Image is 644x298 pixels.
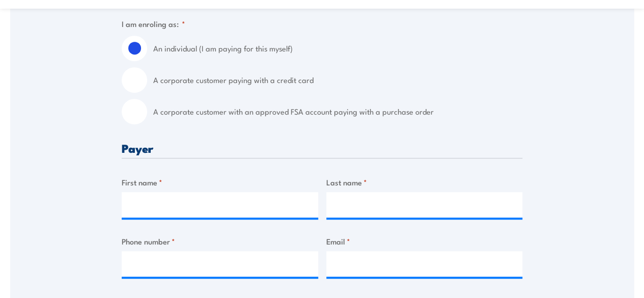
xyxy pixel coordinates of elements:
[326,235,523,247] label: Email
[122,18,185,30] legend: I am enroling as:
[153,67,522,93] label: A corporate customer paying with a credit card
[122,176,318,188] label: First name
[326,176,523,188] label: Last name
[122,235,318,247] label: Phone number
[122,142,522,154] h3: Payer
[153,99,522,124] label: A corporate customer with an approved FSA account paying with a purchase order
[153,36,522,61] label: An individual (I am paying for this myself)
